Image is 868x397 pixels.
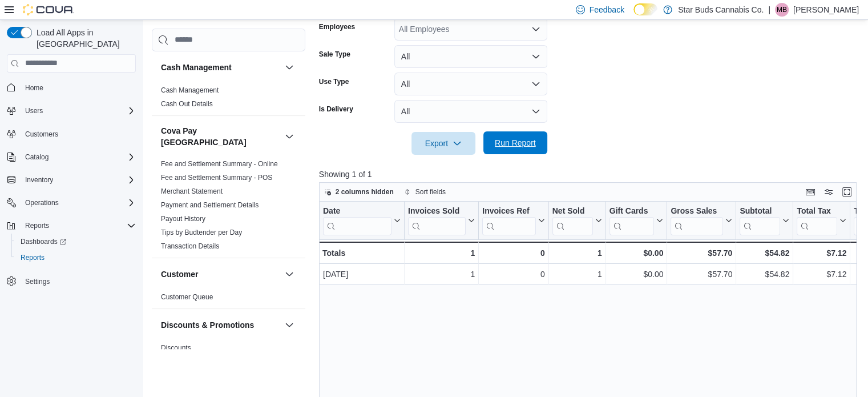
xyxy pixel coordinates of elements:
[2,172,140,188] button: Inventory
[671,206,723,235] div: Gross Sales
[590,4,624,15] span: Feedback
[21,237,66,246] span: Dashboards
[161,160,278,168] a: Fee and Settlement Summary - Online
[797,206,837,235] div: Total Tax
[319,105,353,114] label: Is Delivery
[161,100,213,108] a: Cash Out Details
[777,3,787,17] span: MB
[552,267,602,281] div: 1
[408,206,466,216] div: Invoices Sold
[152,341,305,387] div: Discounts & Promotions
[11,234,140,250] a: Dashboards
[671,206,732,235] button: Gross Sales
[319,169,862,180] p: Showing 1 of 1
[609,246,663,260] div: $0.00
[161,268,280,280] button: Customer
[161,343,191,352] span: Discounts
[25,153,49,162] span: Catalog
[633,3,657,15] input: Dark Mode
[408,206,475,235] button: Invoices Sold
[394,73,547,95] button: All
[21,173,136,187] span: Inventory
[7,75,136,319] nav: Complex example
[408,246,475,260] div: 1
[740,246,789,260] div: $54.82
[322,246,401,260] div: Totals
[21,219,136,232] span: Reports
[161,228,242,236] a: Tips by Budtender per Day
[21,219,54,232] button: Reports
[2,195,140,211] button: Operations
[552,206,601,235] button: Net Sold
[323,206,391,216] div: Date
[161,187,223,195] a: Merchant Statement
[678,3,764,17] p: Star Buds Cannabis Co.
[822,185,835,199] button: Display options
[394,45,547,68] button: All
[161,268,198,280] h3: Customer
[161,159,278,169] span: Fee and Settlement Summary - Online
[282,61,296,74] button: Cash Management
[25,106,43,115] span: Users
[161,293,213,301] a: Customer Queue
[482,267,544,281] div: 0
[161,344,191,352] a: Discounts
[609,206,654,235] div: Gift Card Sales
[740,206,780,216] div: Subtotal
[16,251,49,264] a: Reports
[609,206,663,235] button: Gift Cards
[161,200,259,210] span: Payment and Settlement Details
[21,253,45,262] span: Reports
[161,215,205,223] a: Payout History
[21,127,63,141] a: Customers
[2,149,140,165] button: Catalog
[633,15,634,16] span: Dark Mode
[161,86,219,95] span: Cash Management
[32,27,136,50] span: Load All Apps in [GEOGRAPHIC_DATA]
[768,3,770,17] p: |
[161,242,219,250] a: Transaction Details
[415,187,446,197] span: Sort fields
[161,86,219,94] a: Cash Management
[2,218,140,234] button: Reports
[793,3,859,17] p: [PERSON_NAME]
[161,242,219,251] span: Transaction Details
[323,206,401,235] button: Date
[671,267,732,281] div: $57.70
[152,83,305,115] div: Cash Management
[21,150,53,164] button: Catalog
[161,174,272,182] a: Fee and Settlement Summary - POS
[775,3,789,17] div: Michael Bencic
[2,272,140,289] button: Settings
[609,267,664,281] div: $0.00
[21,81,136,95] span: Home
[482,206,535,235] div: Invoices Ref
[740,206,780,235] div: Subtotal
[2,103,140,119] button: Users
[161,99,213,109] span: Cash Out Details
[319,50,350,59] label: Sale Type
[2,126,140,142] button: Customers
[804,185,817,199] button: Keyboard shortcuts
[161,319,254,331] h3: Discounts & Promotions
[408,267,475,281] div: 1
[152,290,305,308] div: Customer
[21,81,48,95] a: Home
[11,250,140,266] button: Reports
[797,267,846,281] div: $7.12
[408,206,466,235] div: Invoices Sold
[161,62,280,73] button: Cash Management
[282,130,296,143] button: Cova Pay [GEOGRAPHIC_DATA]
[21,104,136,118] span: Users
[161,187,223,196] span: Merchant Statement
[21,196,136,210] span: Operations
[319,77,349,86] label: Use Type
[840,185,854,199] button: Enter fullscreen
[483,131,547,154] button: Run Report
[336,187,394,197] span: 2 columns hidden
[319,22,355,31] label: Employees
[161,125,280,148] button: Cova Pay [GEOGRAPHIC_DATA]
[16,235,136,248] span: Dashboards
[161,292,213,302] span: Customer Queue
[552,206,592,235] div: Net Sold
